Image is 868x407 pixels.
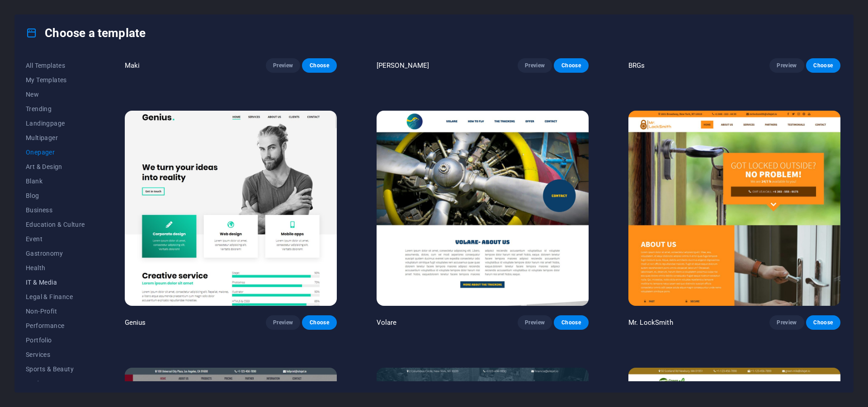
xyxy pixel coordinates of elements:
span: Education & Culture [26,221,85,228]
button: Education & Culture [26,217,85,232]
button: Blog [26,188,85,203]
button: Preview [518,58,552,73]
button: Choose [302,58,336,73]
button: Choose [554,315,588,330]
button: Performance [26,318,85,333]
span: Choose [309,319,329,326]
button: Art & Design [26,159,85,174]
button: Preview [518,315,552,330]
span: Preview [777,62,797,69]
span: Legal & Finance [26,293,85,300]
span: Choose [813,319,833,326]
button: Trending [26,102,85,116]
span: Art & Design [26,163,85,170]
p: Volare [377,318,397,327]
span: Choose [813,62,833,69]
button: Choose [806,315,840,330]
span: Preview [273,319,293,326]
span: Onepager [26,149,85,156]
button: Landingpage [26,116,85,131]
span: Preview [777,319,797,326]
button: Sports & Beauty [26,362,85,376]
span: Choose [561,319,581,326]
button: Onepager [26,145,85,159]
img: Genius [125,111,337,306]
span: Services [26,351,85,358]
button: Services [26,347,85,362]
button: All Templates [26,58,85,73]
button: Portfolio [26,333,85,347]
span: Business [26,206,85,214]
button: Business [26,203,85,217]
p: BRGs [628,61,645,70]
span: Event [26,235,85,243]
button: Non-Profit [26,304,85,318]
span: Preview [525,319,545,326]
span: Gastronomy [26,250,85,257]
span: Health [26,264,85,271]
span: Sports & Beauty [26,365,85,373]
button: Preview [769,58,804,73]
button: Event [26,232,85,246]
span: Preview [273,62,293,69]
img: Volare [377,111,589,306]
span: All Templates [26,62,85,69]
p: Mr. LockSmith [628,318,673,327]
button: Multipager [26,131,85,145]
button: Choose [302,315,336,330]
span: Choose [309,62,329,69]
button: New [26,87,85,102]
span: Choose [561,62,581,69]
button: My Templates [26,73,85,87]
p: [PERSON_NAME] [377,61,429,70]
button: IT & Media [26,275,85,290]
span: Landingpage [26,120,85,127]
span: Trending [26,105,85,112]
span: Multipager [26,134,85,141]
button: Legal & Finance [26,290,85,304]
button: Gastronomy [26,246,85,261]
h4: Choose a template [26,26,146,40]
img: Mr. LockSmith [628,111,840,306]
span: Blank [26,178,85,185]
span: My Templates [26,76,85,84]
span: IT & Media [26,279,85,286]
button: Choose [806,58,840,73]
span: Blog [26,192,85,199]
span: Portfolio [26,337,85,344]
span: Non-Profit [26,308,85,315]
button: Trades [26,376,85,391]
span: Preview [525,62,545,69]
span: Trades [26,380,85,387]
button: Preview [266,58,300,73]
button: Health [26,261,85,275]
span: Performance [26,322,85,329]
button: Preview [266,315,300,330]
p: Maki [125,61,140,70]
button: Preview [769,315,804,330]
button: Choose [554,58,588,73]
span: New [26,91,85,98]
p: Genius [125,318,146,327]
button: Blank [26,174,85,188]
